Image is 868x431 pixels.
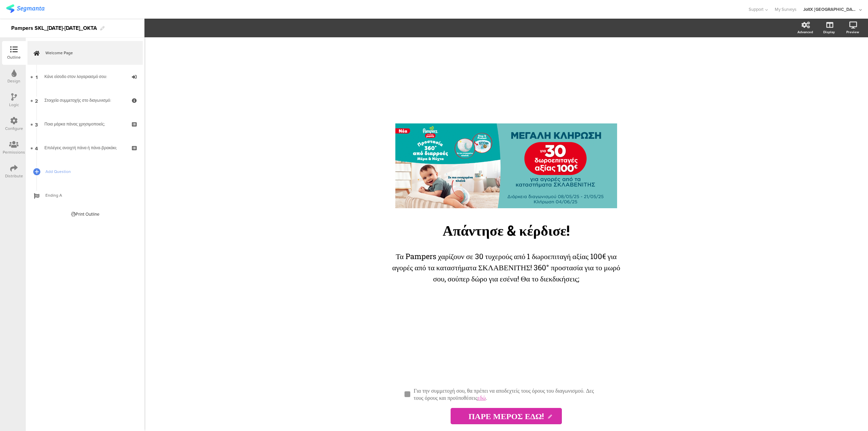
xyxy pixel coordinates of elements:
[36,73,38,80] span: 1
[388,251,625,284] p: Τα Pampers χαρίζουν σε 30 τυχερούς από 1 δωροεπιταγή αξίας 100€ για αγορές από τα καταστήματα ΣΚΛ...
[9,102,19,108] div: Logic
[71,211,99,217] div: Print Outline
[5,173,23,179] div: Distribute
[477,394,486,401] a: εδώ
[797,30,813,35] div: Advanced
[846,30,859,35] div: Preview
[6,4,44,13] img: segmanta logo
[35,144,38,152] span: 4
[3,149,25,155] div: Permissions
[44,73,125,80] div: Κάνε είσοδο στον λογαριασμό σου:
[45,192,132,199] span: Ending A
[443,221,570,239] span: Απάντησε & κέρδισε!
[451,408,562,424] input: Start
[7,54,21,60] div: Outline
[5,125,23,132] div: Configure
[7,78,20,84] div: Design
[27,89,143,112] a: 2 Στοιχεία συμμετοχής στο διαγωνισμό:
[27,183,143,207] a: Ending A
[45,168,132,175] span: Add Question
[414,387,605,401] p: Για την συμμετοχή σου, θα πρέπει να αποδεχτείς τους όρους του διαγωνισμού. Δες τους όρους και προ...
[44,97,125,104] div: Στοιχεία συμμετοχής στο διαγωνισμό:
[44,144,125,151] div: Επιλέγεις ανοιχτή πάνα ή πάνα-βρακάκι;
[45,50,132,56] span: Welcome Page
[823,30,835,35] div: Display
[27,136,143,160] a: 4 Επιλέγεις ανοιχτή πάνα ή πάνα-βρακάκι;
[27,65,143,89] a: 1 Κάνε είσοδο στον λογαριασμό σου:
[27,41,143,65] a: Welcome Page
[35,120,38,128] span: 3
[803,6,857,13] div: JoltX [GEOGRAPHIC_DATA]
[35,97,38,104] span: 2
[11,23,97,34] div: Pampers SKL_[DATE]-[DATE]_OKTA
[749,6,764,13] span: Support
[44,121,125,128] div: Ποια μάρκα πάνας χρησιμοποιείς;
[27,112,143,136] a: 3 Ποια μάρκα πάνας χρησιμοποιείς;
